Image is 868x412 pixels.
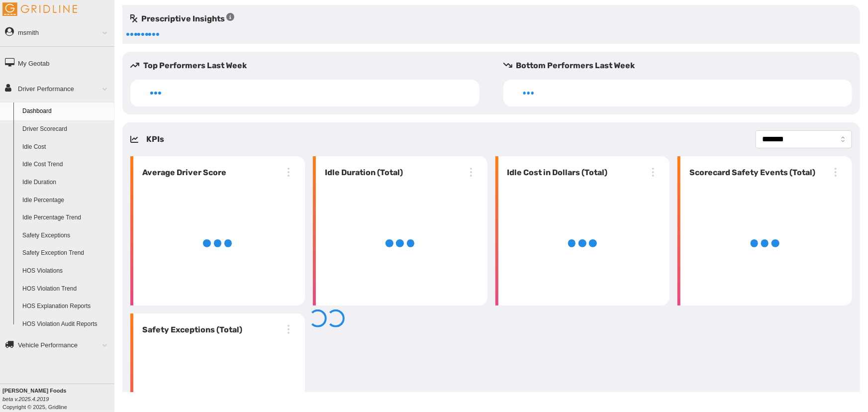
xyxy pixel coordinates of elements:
[146,133,164,145] h5: KPIs
[2,396,49,402] i: beta v.2025.4.2019
[130,60,487,72] h5: Top Performers Last Week
[321,167,403,179] h6: Idle Duration (Total)
[18,315,114,333] a: HOS Violation Audit Reports
[18,138,114,156] a: Idle Cost
[2,387,114,411] div: Copyright © 2025, Gridline
[18,209,114,227] a: Idle Percentage Trend
[503,167,608,179] h6: Idle Cost in Dollars (Total)
[18,192,114,209] a: Idle Percentage
[18,103,114,120] a: Dashboard
[138,324,242,336] h6: Safety Exceptions (Total)
[18,298,114,315] a: HOS Explanation Reports
[18,156,114,174] a: Idle Cost Trend
[18,262,114,280] a: HOS Violations
[503,60,861,72] h5: Bottom Performers Last Week
[18,120,114,138] a: Driver Scorecard
[2,2,77,16] img: Gridline
[18,174,114,192] a: Idle Duration
[18,280,114,298] a: HOS Violation Trend
[138,167,226,179] h6: Average Driver Score
[18,244,114,262] a: Safety Exception Trend
[2,388,66,394] b: [PERSON_NAME] Foods
[685,167,815,179] h6: Scorecard Safety Events (Total)
[130,13,234,25] h5: Prescriptive Insights
[18,227,114,245] a: Safety Exceptions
